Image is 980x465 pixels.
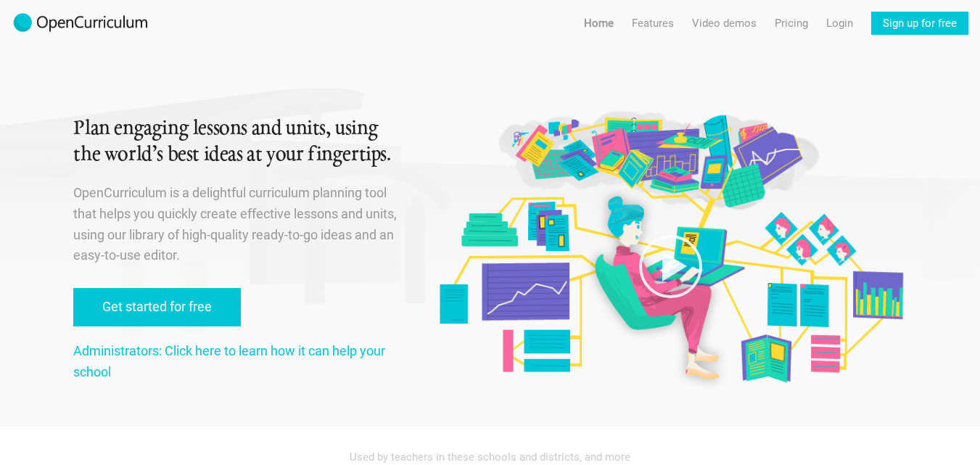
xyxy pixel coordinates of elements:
a: Video demos [692,12,757,35]
a: Login [826,12,853,35]
img: 2017-logo-m.png [12,12,149,35]
p: OpenCurriculum is a delightful curriculum planning tool that helps you quickly create effective l... [73,183,401,266]
a: Pricing [775,12,808,35]
a: Sign up for free [871,12,968,35]
a: Features [632,12,674,35]
a: Get started for free [73,288,241,326]
a: Home [584,12,614,35]
h1: Plan engaging lessons and units, using the world’s best ideas at your fingertips. [73,116,401,168]
a: Administrators: Click here to learn how it can help your school [73,343,385,379]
